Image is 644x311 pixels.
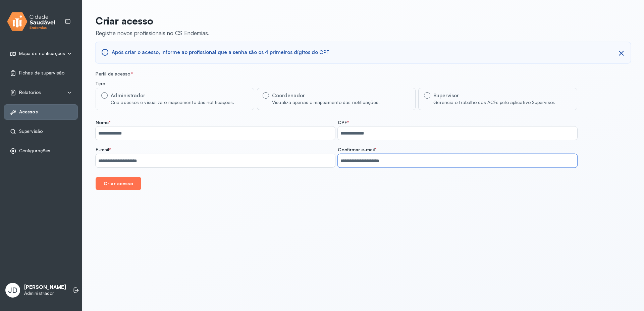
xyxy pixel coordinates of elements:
[19,148,50,154] span: Configurações
[433,99,555,106] div: Gerencia o trabalho dos ACEs pelo aplicativo Supervisor.
[10,109,72,115] a: Acessos
[10,148,72,154] a: Configurações
[433,92,555,99] div: Supervisor
[24,291,66,296] p: Administrador
[19,70,64,76] span: Fichas de supervisão
[96,177,141,190] button: Criar acesso
[10,70,72,76] a: Fichas de supervisão
[338,147,376,153] span: Confirmar e-mail
[96,30,209,37] div: Registre novos profissionais no CS Endemias.
[96,119,110,125] span: Nome
[19,109,38,115] span: Acessos
[96,71,577,77] div: Perfil de acesso
[111,99,234,106] div: Cria acessos e visualiza o mapeamento das notificações.
[272,92,380,99] div: Coordenador
[96,15,209,27] p: Criar acesso
[272,99,380,106] div: Visualiza apenas o mapeamento das notificações.
[96,81,105,87] span: Tipo
[19,128,43,134] span: Supervisão
[7,11,55,33] img: logo.svg
[10,128,72,135] a: Supervisão
[112,49,329,56] span: Após criar o acesso, informe ao profissional que a senha são os 4 primeiros dígitos do CPF
[19,90,41,95] span: Relatórios
[96,147,111,153] span: E-mail
[111,92,234,99] div: Administrador
[19,51,65,56] span: Mapa de notificações
[24,284,66,291] p: [PERSON_NAME]
[8,286,17,295] span: JD
[338,119,349,125] span: CPF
